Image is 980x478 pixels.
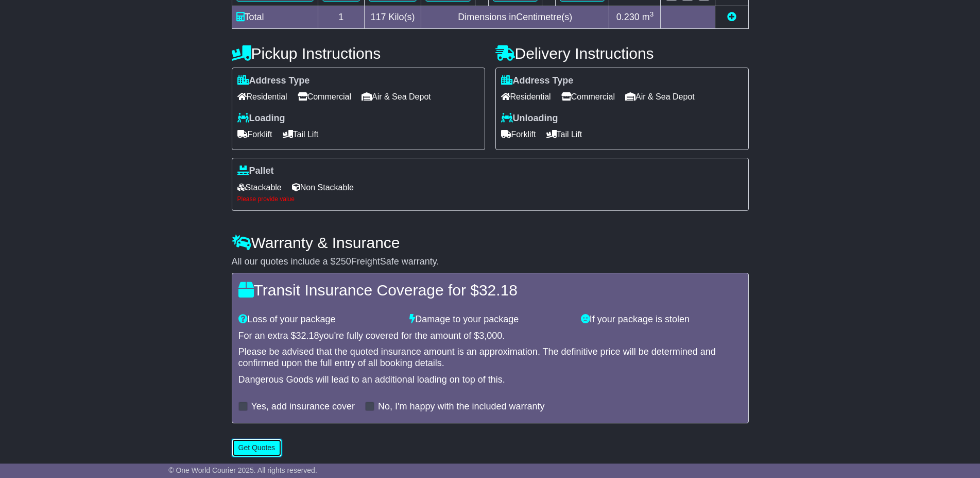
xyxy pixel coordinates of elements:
label: Unloading [501,113,558,124]
label: No, I'm happy with the included warranty [378,401,545,413]
div: Dangerous Goods will lead to an additional loading on top of this. [238,374,742,386]
span: Residential [237,89,287,105]
td: 1 [318,6,365,28]
span: Residential [501,89,551,105]
td: Kilo(s) [365,6,421,28]
div: Loss of your package [233,314,405,325]
h4: Transit Insurance Coverage for $ [238,282,742,299]
div: If your package is stolen [576,314,747,325]
span: © One World Courier 2025. All rights reserved. [168,466,317,474]
span: Non Stackable [292,179,354,195]
div: For an extra $ you're fully covered for the amount of $ . [238,331,742,342]
h4: Delivery Instructions [495,45,749,62]
div: Please be advised that the quoted insurance amount is an approximation. The definitive price will... [238,347,742,369]
span: 32.18 [479,282,518,299]
span: m [642,12,654,22]
span: 32.18 [296,331,319,341]
h4: Warranty & Insurance [232,234,749,251]
span: Commercial [298,89,351,105]
span: Forklift [237,126,272,142]
label: Address Type [237,75,310,87]
span: 250 [336,256,351,267]
span: Forklift [501,126,536,142]
span: 117 [371,12,386,22]
td: Total [232,6,318,28]
td: Dimensions in Centimetre(s) [421,6,609,28]
label: Yes, add insurance cover [251,401,355,413]
span: Tail Lift [283,126,319,142]
span: Stackable [237,179,282,195]
label: Loading [237,113,285,124]
sup: 3 [650,10,654,18]
span: Air & Sea Depot [625,89,695,105]
div: Damage to your package [404,314,576,325]
span: 3,000 [479,331,502,341]
div: Please provide value [237,195,743,203]
span: Tail Lift [546,126,582,142]
div: All our quotes include a $ FreightSafe warranty. [232,256,749,268]
span: Air & Sea Depot [362,89,431,105]
span: 0.230 [616,12,640,22]
h4: Pickup Instructions [232,45,485,62]
label: Pallet [237,166,274,177]
a: Add new item [727,12,736,22]
span: Commercial [561,89,615,105]
label: Address Type [501,75,574,87]
button: Get Quotes [232,439,282,457]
